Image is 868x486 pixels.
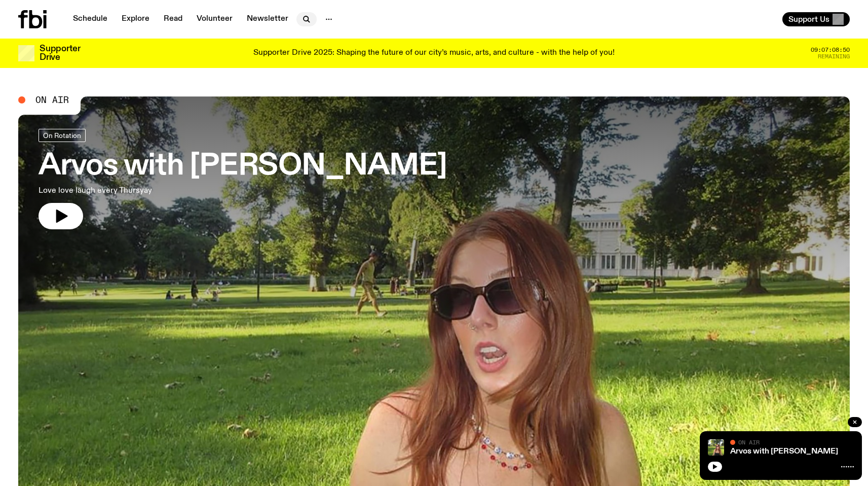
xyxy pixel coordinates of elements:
a: Schedule [67,12,114,26]
span: On Air [35,95,69,105]
a: Volunteer [191,12,239,26]
h3: Arvos with [PERSON_NAME] [39,152,447,181]
a: Newsletter [241,12,294,26]
h3: Supporter Drive [40,45,80,62]
a: Read [158,12,188,26]
button: Support Us [782,12,850,26]
a: On Rotation [39,129,86,142]
a: Arvos with [PERSON_NAME] [730,447,838,456]
img: Lizzie Bowles is sitting in a bright green field of grass, with dark sunglasses and a black top. ... [708,439,724,456]
span: On Air [738,439,760,445]
span: Remaining [818,54,850,59]
span: On Rotation [43,131,81,139]
a: Explore [116,12,156,26]
p: Supporter Drive 2025: Shaping the future of our city’s music, arts, and culture - with the help o... [253,49,615,58]
a: Arvos with [PERSON_NAME]Love love laugh every Thursyay [39,129,447,229]
span: 09:07:08:50 [811,47,850,53]
p: Love love laugh every Thursyay [39,185,298,197]
span: Support Us [788,15,829,24]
